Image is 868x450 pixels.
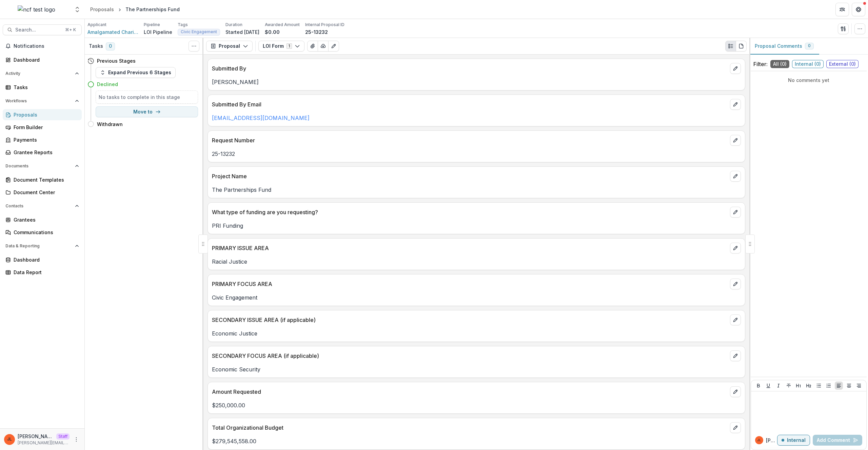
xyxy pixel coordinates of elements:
button: Heading 2 [805,382,813,390]
a: Dashboard [3,54,82,65]
div: Proposals [90,6,114,13]
div: Document Center [14,189,76,196]
div: Tasks [14,84,76,91]
div: Document Templates [14,176,76,183]
div: Payments [14,136,76,143]
button: Search... [3,24,82,35]
button: Move to [96,106,198,117]
button: View Attached Files [307,41,318,52]
p: LOI Pipeline [144,28,172,36]
span: All ( 0 ) [770,60,789,68]
span: Civic Engagement [181,29,217,34]
div: Data Report [14,269,76,276]
div: Dashboard [14,56,76,63]
button: LOI Form1 [258,41,304,52]
p: Submitted By [212,64,727,73]
p: Submitted By Email [212,100,727,108]
p: 25-13232 [212,150,741,158]
h4: Withdrawn [97,121,123,128]
button: Open Contacts [3,201,82,211]
button: edit [730,135,741,146]
button: edit [730,279,741,289]
p: No comments yet [753,77,864,84]
button: Edit as form [328,41,339,52]
div: Grantees [14,216,76,223]
p: Internal Proposal ID [305,22,344,28]
p: Amount Requested [212,388,727,396]
p: $250,000.00 [212,401,741,409]
p: Started [DATE] [225,28,259,36]
a: Document Center [3,187,82,198]
a: Grantee Reports [3,147,82,158]
div: Jeanne Locker [7,437,12,442]
button: Get Help [852,3,865,16]
span: 0 [808,43,811,48]
button: edit [730,207,741,218]
div: ⌘ + K [64,26,77,34]
button: Bullet List [815,382,823,390]
button: Heading 1 [794,382,803,390]
span: Documents [5,164,72,168]
span: Notifications [14,43,79,49]
button: edit [730,314,741,325]
p: Internal [787,437,806,443]
button: Open Documents [3,161,82,171]
div: Form Builder [14,124,76,131]
p: Total Organizational Budget [212,424,727,432]
div: Jeanne Locker [757,438,761,442]
button: More [72,435,80,444]
span: Internal ( 0 ) [792,60,824,68]
div: Communications [14,229,76,236]
button: edit [730,243,741,253]
p: Staff [56,433,70,439]
a: [EMAIL_ADDRESS][DOMAIN_NAME] [212,115,310,121]
p: Awarded Amount [265,22,300,28]
button: edit [730,171,741,182]
div: The Partnerships Fund [125,6,180,13]
p: Economic Security [212,365,741,373]
button: edit [730,99,741,110]
p: PRIMARY ISSUE AREA [212,244,727,252]
p: [PERSON_NAME] [18,433,54,440]
button: edit [730,63,741,74]
p: PRIMARY FOCUS AREA [212,280,727,288]
span: Contacts [5,204,72,208]
button: Align Right [855,382,863,390]
a: Grantees [3,214,82,225]
a: Document Templates [3,174,82,185]
span: External ( 0 ) [826,60,859,68]
div: Proposals [14,111,76,118]
button: Ordered List [825,382,833,390]
button: Proposal [206,41,253,52]
button: Add Comment [813,435,862,446]
button: Underline [764,382,772,390]
p: 25-13232 [305,28,328,36]
p: Civic Engagement [212,293,741,302]
button: Toggle View Cancelled Tasks [189,41,199,52]
p: $279,545,558.00 [212,437,741,445]
button: Partners [835,3,849,16]
p: Tags [178,22,188,28]
button: Plaintext view [725,41,736,52]
p: [PERSON_NAME][EMAIL_ADDRESS][DOMAIN_NAME] [18,440,70,446]
span: Data & Reporting [5,244,72,248]
h5: No tasks to complete in this stage [99,94,195,101]
a: Communications [3,227,82,238]
button: Expand Previous 6 Stages [96,67,176,78]
button: Notifications [3,41,82,52]
p: [PERSON_NAME] [766,437,777,444]
button: edit [730,422,741,433]
p: What type of funding are you requesting? [212,208,727,216]
a: Dashboard [3,254,82,265]
nav: breadcrumb [87,4,182,14]
p: Request Number [212,136,727,144]
button: Internal [777,435,810,446]
button: Bold [754,382,763,390]
button: edit [730,350,741,361]
span: Search... [15,27,61,33]
div: Dashboard [14,256,76,263]
p: Racial Justice [212,258,741,266]
button: Open Workflows [3,96,82,106]
h3: Tasks [89,43,103,49]
h4: Previous Stages [97,57,136,64]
